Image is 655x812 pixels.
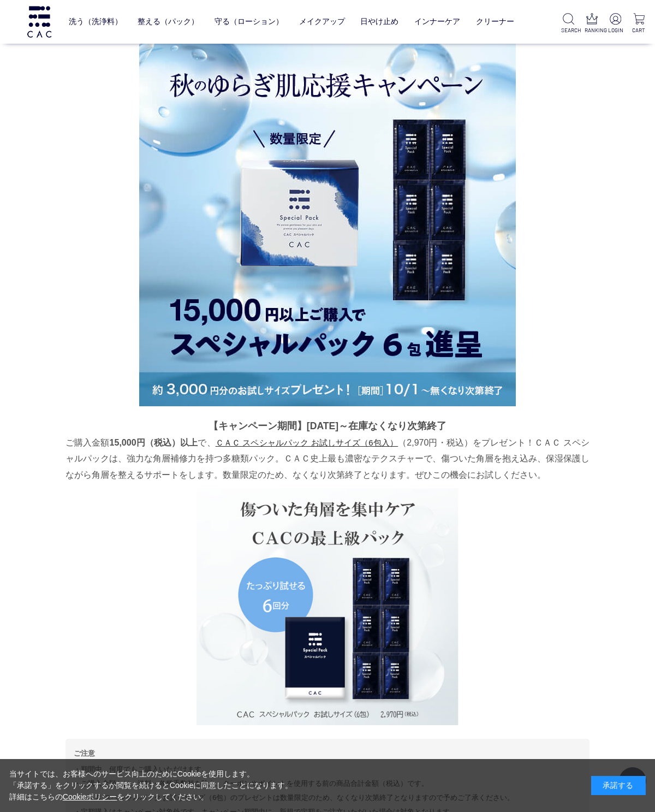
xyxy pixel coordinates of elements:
[215,9,283,34] a: 守る（ローション）
[139,29,516,406] img: スペシャルパックお試し進呈
[69,9,122,34] a: 洗う（洗浄料）
[26,6,53,37] img: logo
[74,747,581,760] p: ご注意
[196,488,458,725] img: 2510_sppkCP_060441.jpg
[110,438,198,447] span: 15,000円（税込）以上
[632,13,646,34] a: CART
[216,438,398,447] a: ＣＡＣ スペシャルパック お試しサイズ（6包入）
[360,9,398,34] a: 日やけ止め
[608,13,623,34] a: LOGIN
[561,26,576,34] p: SEARCH
[591,776,646,795] div: 承諾する
[65,417,589,435] p: 【キャンペーン期間】[DATE]～在庫なくなり次第終了
[561,13,576,34] a: SEARCH
[414,9,460,34] a: インナーケア
[585,26,599,34] p: RANKING
[63,792,117,801] a: Cookieポリシー
[9,768,293,803] div: 当サイトでは、お客様へのサービス向上のためにCookieを使用します。 「承諾する」をクリックするか閲覧を続けるとCookieに同意したことになります。 詳細はこちらの をクリックしてください。
[299,9,345,34] a: メイクアップ
[476,9,514,34] a: クリーナー
[632,26,646,34] p: CART
[138,9,199,34] a: 整える（パック）
[65,435,589,483] p: ご購入金額 で、 （2,970円・税込）をプレゼント！ＣＡＣ スペシャルパックは、強力な角層補修力を持つ多糖類パック。ＣＡＣ史上最も濃密なテクスチャーで、傷ついた角層を抱え込み、保湿保護しながら...
[585,13,599,34] a: RANKING
[608,26,623,34] p: LOGIN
